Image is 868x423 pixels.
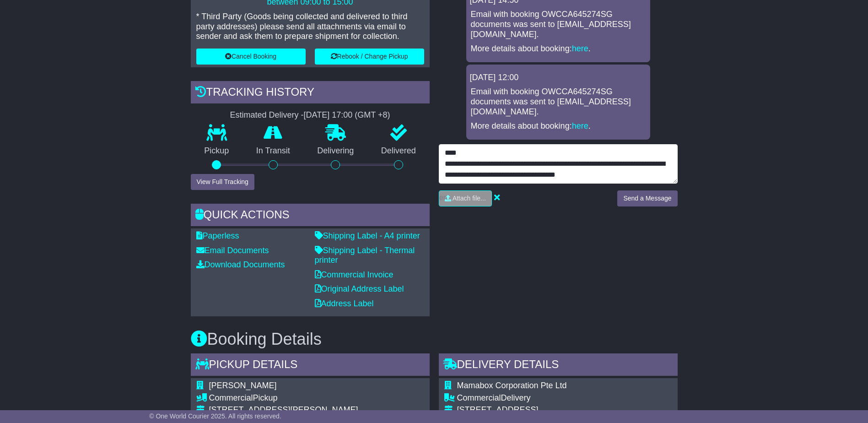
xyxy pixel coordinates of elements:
div: Pickup [209,393,358,403]
a: Email Documents [196,246,269,255]
p: Delivered [367,146,430,156]
a: Address Label [315,299,374,308]
button: Cancel Booking [196,49,306,65]
a: Shipping Label - A4 printer [315,231,420,240]
div: Pickup Details [191,353,430,378]
div: Delivery Details [439,353,678,378]
a: here [572,121,588,130]
p: More details about booking: . [471,121,646,131]
span: Mamabox Corporation Pte Ltd [457,381,567,390]
div: [STREET_ADDRESS] [457,405,597,415]
a: Shipping Label - Thermal printer [315,246,415,265]
a: Commercial Invoice [315,270,394,279]
div: Tracking history [191,81,430,106]
a: here [572,44,588,53]
button: Send a Message [617,190,677,206]
p: * Third Party (Goods being collected and delivered to third party addresses) please send all atta... [196,12,424,42]
h3: Booking Details [191,330,678,348]
span: Commercial [457,393,501,402]
span: Commercial [209,393,253,402]
div: [DATE] 12:00 [470,73,647,83]
a: Paperless [196,231,239,240]
div: Estimated Delivery - [191,110,430,120]
div: [STREET_ADDRESS][PERSON_NAME] [209,405,358,415]
div: Quick Actions [191,204,430,228]
p: Pickup [191,146,243,156]
a: Download Documents [196,260,285,269]
p: Delivering [304,146,368,156]
div: Delivery [457,393,597,403]
p: Email with booking OWCCA645274SG documents was sent to [EMAIL_ADDRESS][DOMAIN_NAME]. [471,10,646,39]
a: Original Address Label [315,284,404,293]
p: More details about booking: . [471,44,646,54]
div: [DATE] 17:00 (GMT +8) [304,110,390,120]
span: © One World Courier 2025. All rights reserved. [149,412,281,420]
span: [PERSON_NAME] [209,381,277,390]
p: In Transit [243,146,304,156]
p: Email with booking OWCCA645274SG documents was sent to [EMAIL_ADDRESS][DOMAIN_NAME]. [471,87,646,117]
button: View Full Tracking [191,174,254,190]
button: Rebook / Change Pickup [315,49,424,65]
